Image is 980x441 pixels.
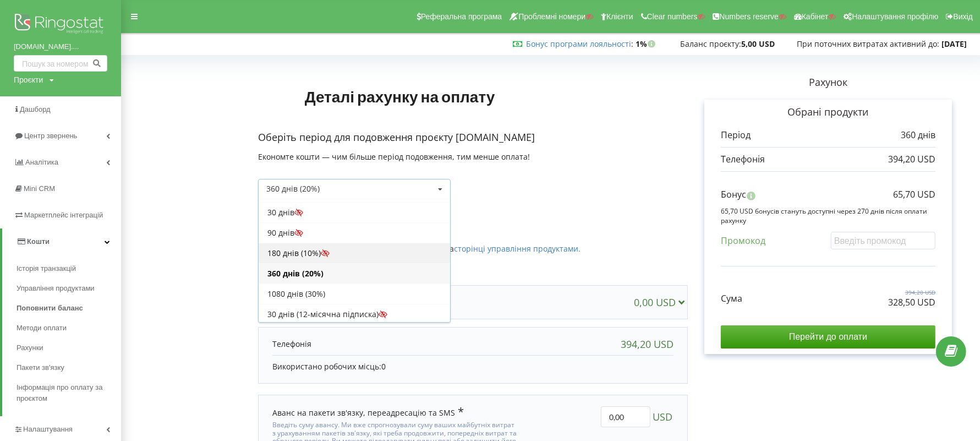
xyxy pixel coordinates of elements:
span: Маркетплейс інтеграцій [24,211,103,219]
div: Проєкти [14,74,43,85]
div: 30 днів (12-місячна підписка) [259,304,450,324]
div: Аванс на пакети зв'язку, переадресацію та SMS [272,406,464,418]
p: Оберіть період для подовження проєкту [DOMAIN_NAME] [258,130,688,145]
a: Методи оплати [17,318,121,338]
span: Поповнити баланс [17,303,83,314]
span: Mini CRM [24,184,55,193]
a: Бонус програми лояльності [526,39,631,49]
input: Введіть промокод [831,232,935,249]
p: Активовані продукти [258,211,688,225]
div: 360 днів (20%) [266,185,320,193]
a: [DOMAIN_NAME].... [14,41,107,52]
a: сторінці управління продуктами. [454,243,581,254]
span: Дашборд [20,105,51,113]
span: Вихід [954,12,973,21]
p: Сума [721,292,742,305]
span: Налаштування профілю [852,12,938,21]
span: Баланс проєкту: [680,39,741,49]
p: Обрані продукти [721,105,935,119]
a: Історія транзакцій [17,259,121,279]
p: Промокод [721,235,765,247]
strong: [DATE] [941,39,967,49]
span: Клієнти [606,12,633,21]
div: 180 днів (10%) [259,243,450,263]
span: Реферальна програма [421,12,502,21]
div: 1080 днів (30%) [259,284,450,304]
span: Кабінет [802,12,829,21]
div: 0,00 USD [634,297,689,308]
input: Пошук за номером [14,55,107,72]
span: Економте кошти — чим більше період подовження, тим менше оплата! [258,151,530,162]
span: Clear numbers [647,12,698,21]
p: 360 днів [901,129,935,141]
span: Пакети зв'язку [17,362,64,373]
span: Інформація про оплату за проєктом [17,382,116,404]
p: 394,20 USD [888,288,935,296]
span: Методи оплати [17,323,67,334]
span: Управління продуктами [17,283,95,294]
span: Аналiтика [25,158,58,166]
span: Кошти [27,237,50,246]
h1: Деталі рахунку на оплату [258,70,542,123]
a: Інформація про оплату за проєктом [17,378,121,409]
p: 328,50 USD [888,296,935,309]
p: Телефонія [272,339,311,350]
div: 30 днів [259,202,450,222]
span: USD [653,406,672,427]
span: При поточних витратах активний до: [797,39,939,49]
span: : [526,39,633,49]
strong: 5,00 USD [741,39,775,49]
span: 0 [381,361,386,372]
div: 394,20 USD [621,339,674,350]
p: Бонус [721,188,746,201]
div: 360 днів (20%) [259,263,450,284]
span: Центр звернень [24,132,77,140]
p: 394,20 USD [888,153,935,166]
span: Проблемні номери [518,12,585,21]
p: 65,70 USD бонусів стануть доступні через 270 днів після оплати рахунку [721,206,935,225]
a: Рахунки [17,338,121,358]
div: 90 днів [259,222,450,243]
img: Ringostat logo [14,11,107,39]
span: Рахунки [17,342,43,353]
span: Numbers reserve [720,12,779,21]
strong: 1% [636,39,658,49]
a: Пакети зв'язку [17,358,121,378]
p: 65,70 USD [893,188,935,201]
a: Поповнити баланс [17,298,121,318]
p: Телефонія [721,153,765,166]
span: Історія транзакцій [17,263,76,274]
span: Налаштування [23,425,73,433]
p: Період [721,129,751,141]
a: Управління продуктами [17,279,121,298]
input: Перейти до оплати [721,325,935,349]
p: Використано робочих місць: [272,361,674,372]
p: Рахунок [688,75,968,90]
a: Кошти [2,228,121,255]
